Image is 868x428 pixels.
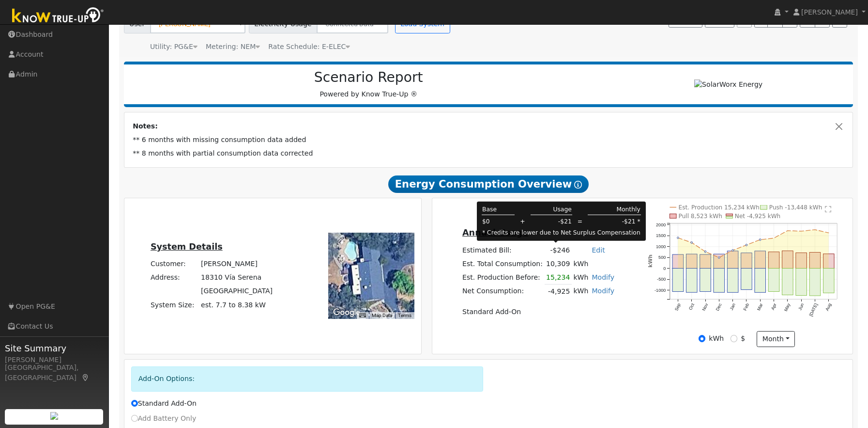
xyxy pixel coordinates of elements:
rect: onclick="" [672,254,684,269]
div: [GEOGRAPHIC_DATA], [GEOGRAPHIC_DATA] [5,363,104,383]
rect: onclick="" [714,268,725,292]
text: [DATE] [808,302,819,317]
td: Customer: [149,257,199,271]
img: retrieve [50,412,58,420]
text: 0 [663,266,666,271]
a: Open this area in Google Maps (opens a new window) [331,306,363,319]
text: Jan [729,302,736,311]
text: Aug [825,302,833,312]
input: $ [731,335,737,342]
text: Apr [770,302,777,311]
text: May [783,302,792,312]
td: ** 6 months with missing consumption data added [131,133,846,147]
td: + [516,217,529,226]
button: Close [834,121,844,131]
input: Standard Add-On [131,400,138,407]
text: Mar [756,302,764,311]
circle: onclick="" [704,251,706,253]
circle: onclick="" [746,244,747,246]
text: Oct [688,302,695,311]
span: Alias: None [268,43,350,50]
td: -$21 [531,217,572,226]
td: Address: [149,271,199,285]
label: Add Battery Only [131,413,197,424]
rect: onclick="" [768,268,779,291]
td: $0 [482,217,515,226]
text: Nov [701,302,709,312]
text: 1500 [656,233,666,238]
button: Keyboard shortcuts [359,312,366,319]
td: Base [482,205,515,215]
text: Sep [674,302,682,312]
label: kWh [709,333,724,344]
rect: onclick="" [809,252,821,268]
td: [PERSON_NAME] [199,257,274,271]
text: Jun [798,302,805,311]
td: Est. Production Before: [460,270,544,285]
a: Modify [592,287,614,295]
td: [GEOGRAPHIC_DATA] [199,285,274,298]
td: ** 8 months with partial consumption data corrected [131,147,846,160]
span: est. 7.7 to 8.38 kW [201,301,266,309]
u: Annual Usage [462,228,528,238]
rect: onclick="" [714,254,725,268]
circle: onclick="" [760,238,761,240]
div: Utility: PG&E [150,42,198,52]
td: * Credits are lower due to Net Surplus Compensation [482,228,641,238]
td: 18310 Vía Serena [199,271,274,285]
u: System Details [151,242,223,252]
circle: onclick="" [732,249,734,251]
text: 500 [658,255,666,260]
rect: onclick="" [823,268,835,293]
circle: onclick="" [718,256,720,258]
td: Usage [531,205,572,215]
text: Est. Production 15,234 kWh [679,204,760,211]
rect: onclick="" [700,254,711,269]
rect: onclick="" [796,268,807,295]
td: kWh [572,285,590,299]
td: System Size: [149,298,199,312]
rect: onclick="" [686,254,697,268]
a: Edit [592,246,605,254]
div: [PERSON_NAME] [5,355,104,365]
rect: onclick="" [672,268,684,291]
button: month [757,331,795,348]
circle: onclick="" [773,237,775,239]
td: -$21 * [588,217,641,226]
circle: onclick="" [814,229,816,231]
text: 2000 [656,222,666,227]
rect: onclick="" [755,251,766,269]
td: Monthly [588,205,641,215]
rect: onclick="" [823,254,835,268]
rect: onclick="" [727,268,738,292]
td: 15,234 [545,270,572,285]
rect: onclick="" [755,268,766,292]
text: Pull 8,523 kWh [679,213,722,220]
img: Google [331,306,363,319]
rect: onclick="" [809,268,821,296]
text:  [825,205,831,212]
button: Map Data [372,312,392,319]
text: -1000 [655,288,666,293]
text: Dec [715,302,723,312]
td: Est. Total Consumption: [460,257,544,270]
a: Terms (opens in new tab) [398,313,411,318]
span: Site Summary [5,342,104,355]
td: -4,925 [545,285,572,299]
rect: onclick="" [782,268,793,295]
input: kWh [699,335,705,342]
td: Standard Add-On [460,305,616,319]
text: Push -13,448 kWh [769,204,822,211]
text: kWh [647,254,654,268]
input: Add Battery Only [131,415,138,422]
text: Net -4,925 kWh [735,213,781,220]
circle: onclick="" [691,241,693,243]
a: Map [81,374,90,381]
rect: onclick="" [796,253,807,268]
rect: onclick="" [768,252,779,268]
img: SolarWorx Energy [694,79,762,90]
text: 1000 [656,244,666,249]
circle: onclick="" [787,230,789,232]
td: Net Consumption: [460,285,544,299]
h2: Scenario Report [134,69,603,86]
